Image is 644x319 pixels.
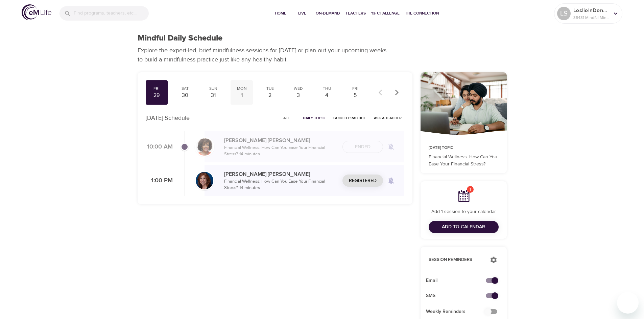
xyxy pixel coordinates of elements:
[342,175,383,187] button: Registered
[290,91,307,99] div: 3
[429,208,499,215] p: Add 1 session to your calendar
[573,15,609,21] p: 35431 Mindful Minutes
[467,186,474,193] span: 1
[429,257,483,263] p: Session Reminders
[426,277,491,284] span: Email
[224,136,337,144] p: [PERSON_NAME] [PERSON_NAME]
[316,10,340,17] span: On-Demand
[205,91,222,99] div: 31
[148,91,165,99] div: 29
[349,177,377,185] span: Registered
[345,10,366,17] span: Teachers
[176,91,193,99] div: 30
[138,33,222,43] h1: Mindful Daily Schedule
[573,6,609,15] p: LeslieInDenver
[224,144,337,158] p: Financial Wellness: How Can You Ease Your Financial Stress? · 14 minutes
[347,91,364,99] div: 5
[146,176,173,185] p: 1:00 PM
[272,10,289,17] span: Home
[303,115,325,121] span: Daily Topic
[233,91,250,99] div: 1
[429,221,499,233] button: Add to Calendar
[557,7,571,20] div: LS
[146,113,190,123] p: [DATE] Schedule
[233,86,250,91] div: Mon
[262,91,279,99] div: 2
[176,86,193,91] div: Sat
[138,46,391,64] p: Explore the expert-led, brief mindfulness sessions for [DATE] or plan out your upcoming weeks to ...
[371,113,404,123] button: Ask a Teacher
[318,91,335,99] div: 4
[74,6,149,21] input: Find programs, teachers, etc...
[300,113,328,123] button: Daily Topic
[371,10,400,17] span: 1% Challenge
[617,292,639,314] iframe: Button to launch messaging window
[383,139,399,155] span: Remind me when a class goes live every Friday at 10:00 AM
[426,292,491,299] span: SMS
[429,154,499,168] p: Financial Wellness: How Can You Ease Your Financial Stress?
[290,86,307,91] div: Wed
[333,115,366,121] span: Guided Practice
[374,115,402,121] span: Ask a Teacher
[148,86,165,91] div: Fri
[262,86,279,91] div: Tue
[442,223,485,231] span: Add to Calendar
[429,145,499,151] p: [DATE] Topic
[279,115,295,121] span: All
[22,4,51,20] img: logo
[205,86,222,91] div: Sun
[294,10,310,17] span: Live
[196,138,213,156] img: Janet_Jackson-min.jpg
[146,142,173,152] p: 10:00 AM
[224,170,337,178] p: [PERSON_NAME] [PERSON_NAME]
[318,86,335,91] div: Thu
[224,178,337,191] p: Financial Wellness: How Can You Ease Your Financial Stress? · 14 minutes
[331,113,368,123] button: Guided Practice
[426,308,491,315] span: Weekly Reminders
[196,172,213,189] img: Elaine_Smookler-min.jpg
[347,86,364,91] div: Fri
[276,113,297,123] button: All
[405,10,439,17] span: The Connection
